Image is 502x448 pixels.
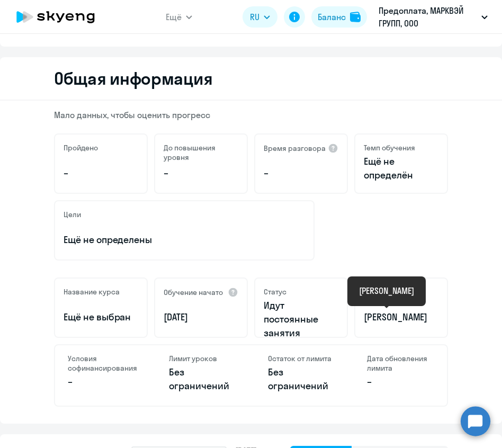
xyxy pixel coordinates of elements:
[164,166,238,180] p: –
[364,155,438,182] span: Ещё не определён
[250,11,259,23] span: RU
[164,310,238,324] p: [DATE]
[373,4,493,30] button: Предоплата, МАРКВЭЙ ГРУПП, ООО
[318,11,346,23] div: Баланс
[311,6,367,28] button: Балансbalance
[379,4,477,30] p: Предоплата, МАРКВЭЙ ГРУПП, ООО
[64,210,81,219] h5: Цели
[64,233,305,247] p: Ещё не определены
[367,354,434,373] h4: Дата обновления лимита
[364,143,415,153] h5: Темп обучения
[54,109,448,121] p: Мало данных, чтобы оценить прогресс
[68,354,137,373] h4: Условия софинансирования
[268,354,335,363] h4: Остаток от лимита
[164,288,223,297] h5: Обучение начато
[350,12,361,22] img: balance
[169,354,236,363] h4: Лимит уроков
[268,365,335,393] p: Без ограничений
[367,375,434,389] p: –
[64,166,138,180] p: –
[243,6,277,28] button: RU
[166,6,192,28] button: Ещё
[264,299,338,340] p: Идут постоянные занятия
[68,375,137,389] p: –
[359,284,414,297] div: [PERSON_NAME]
[264,287,286,297] h5: Статус
[166,11,182,23] span: Ещё
[364,310,438,324] p: [PERSON_NAME]
[264,166,338,180] p: –
[264,144,326,153] h5: Время разговора
[64,143,98,153] h5: Пройдено
[64,287,120,297] h5: Название курса
[164,143,238,162] h5: До повышения уровня
[169,365,236,393] p: Без ограничений
[54,68,212,89] h2: Общая информация
[64,310,138,324] p: Ещё не выбран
